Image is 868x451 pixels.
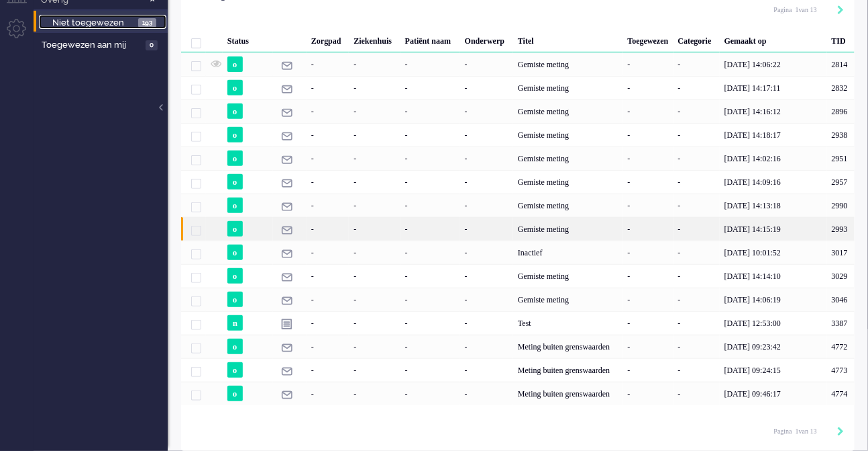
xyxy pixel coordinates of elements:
[400,358,460,382] div: -
[513,123,623,147] div: Gemiste meting
[181,288,855,311] div: 3046
[400,52,460,76] div: -
[349,147,400,170] div: -
[181,147,855,170] div: 2951
[623,358,673,382] div: -
[720,288,827,311] div: [DATE] 14:06:19
[349,170,400,194] div: -
[513,335,623,358] div: Meting buiten grenswaarden
[349,76,400,99] div: -
[281,389,292,401] img: ic_e-mail_grey.svg
[673,288,720,311] div: -
[460,26,513,52] div: Onderwerp
[138,18,156,28] span: 193
[720,335,827,358] div: [DATE] 09:23:42
[827,123,855,147] div: 2938
[623,264,673,288] div: -
[673,241,720,264] div: -
[281,60,292,71] img: ic_e-mail_grey.svg
[673,264,720,288] div: -
[623,194,673,217] div: -
[281,224,292,236] img: ic_e-mail_grey.svg
[349,217,400,241] div: -
[460,311,513,335] div: -
[623,123,673,147] div: -
[400,241,460,264] div: -
[673,99,720,123] div: -
[827,99,855,123] div: 2896
[623,76,673,99] div: -
[281,154,292,165] img: ic_e-mail_grey.svg
[513,99,623,123] div: Gemiste meting
[673,194,720,217] div: -
[460,241,513,264] div: -
[673,123,720,147] div: -
[349,26,400,52] div: Ziekenhuis
[827,147,855,170] div: 2951
[623,217,673,241] div: -
[460,170,513,194] div: -
[623,147,673,170] div: -
[307,147,349,170] div: -
[181,170,855,194] div: 2957
[227,174,243,190] span: o
[349,335,400,358] div: -
[720,217,827,241] div: [DATE] 14:15:19
[227,151,243,166] span: o
[227,56,243,72] span: o
[400,76,460,99] div: -
[349,311,400,335] div: -
[827,26,855,52] div: TID
[400,147,460,170] div: -
[720,147,827,170] div: [DATE] 14:02:16
[307,123,349,147] div: -
[623,288,673,311] div: -
[838,425,845,439] div: Next
[52,17,135,30] span: Niet toegewezen
[623,382,673,405] div: -
[827,264,855,288] div: 3029
[673,26,720,52] div: Categorie
[513,217,623,241] div: Gemiste meting
[181,76,855,99] div: 2832
[181,264,855,288] div: 3029
[720,26,827,52] div: Gemaakt op
[281,272,292,283] img: ic_e-mail_grey.svg
[623,335,673,358] div: -
[307,26,349,52] div: Zorgpad
[673,382,720,405] div: -
[349,123,400,147] div: -
[460,52,513,76] div: -
[227,127,243,142] span: o
[792,427,799,436] input: Page
[181,123,855,147] div: 2938
[181,358,855,382] div: 4773
[827,335,855,358] div: 4772
[7,19,37,49] li: Admin menu
[281,366,292,377] img: ic_e-mail_grey.svg
[673,52,720,76] div: -
[307,335,349,358] div: -
[720,99,827,123] div: [DATE] 14:16:12
[400,335,460,358] div: -
[720,170,827,194] div: [DATE] 14:09:16
[400,288,460,311] div: -
[460,264,513,288] div: -
[774,421,845,441] div: Pagination
[307,382,349,405] div: -
[227,80,243,95] span: o
[460,358,513,382] div: -
[827,311,855,335] div: 3387
[400,382,460,405] div: -
[400,123,460,147] div: -
[349,241,400,264] div: -
[513,147,623,170] div: Gemiste meting
[623,170,673,194] div: -
[307,358,349,382] div: -
[349,288,400,311] div: -
[227,104,243,119] span: o
[827,241,855,264] div: 3017
[720,194,827,217] div: [DATE] 14:13:18
[513,288,623,311] div: Gemiste meting
[827,76,855,99] div: 2832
